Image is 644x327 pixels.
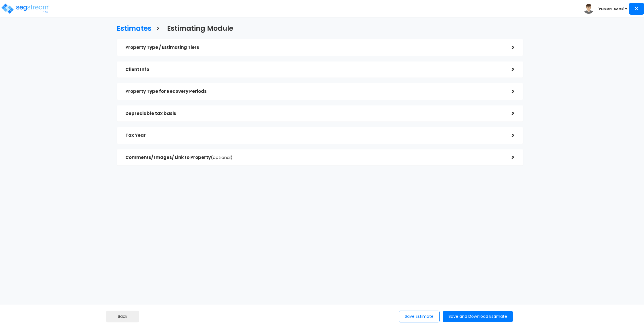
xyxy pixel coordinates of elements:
span: (optional) [211,154,233,160]
h5: Client Info [125,67,503,72]
img: avatar.png [584,4,594,14]
div: > [503,43,515,52]
h5: Tax Year [125,133,503,138]
div: > [503,131,515,140]
h5: Comments/ Images/ Link to Property [125,155,503,160]
div: > [503,109,515,118]
h5: Property Type / Estimating Tiers [125,45,503,50]
button: Save Estimate [399,311,440,322]
h5: Property Type for Recovery Periods [125,89,503,94]
a: Estimating Module [163,19,233,36]
div: > [503,153,515,162]
h3: > [156,25,160,34]
img: logo_pro_r.png [1,3,50,14]
a: Estimates [112,19,152,36]
div: > [503,87,515,96]
button: Save and Download Estimate [443,311,513,322]
h3: Estimating Module [167,25,233,34]
h5: Depreciable tax basis [125,111,503,116]
h3: Estimates [117,25,152,34]
b: [PERSON_NAME] [597,7,624,11]
div: > [503,65,515,74]
a: Back [106,311,139,322]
